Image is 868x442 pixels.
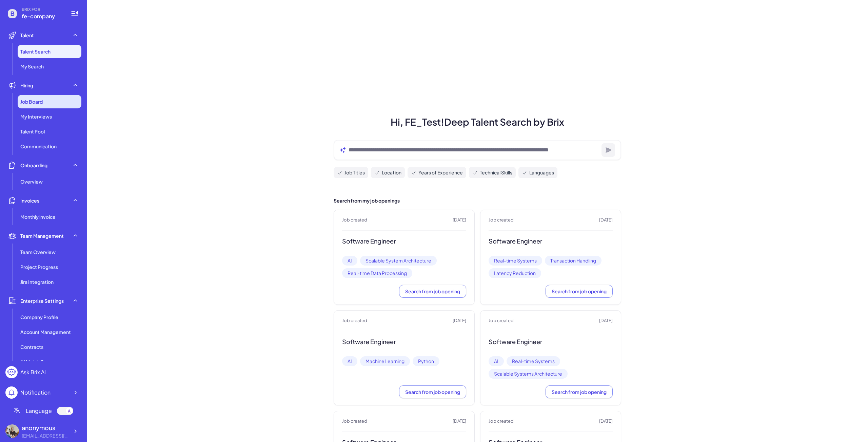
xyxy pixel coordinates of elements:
[22,12,62,20] span: fe-company
[20,98,43,105] span: Job Board
[325,115,629,129] h1: Hi, FE_Test! Deep Talent Search by Brix
[20,82,33,89] span: Hiring
[20,143,57,150] span: Communication
[489,418,514,425] span: Job created
[22,423,69,432] div: anonymous
[20,128,45,135] span: Talent Pool
[20,48,51,55] span: Talent Search
[20,232,64,239] span: Team Management
[342,217,367,224] span: Job created
[342,237,466,245] h3: Software Engineer
[489,268,541,278] span: Latency Reduction
[20,388,51,397] div: Notification
[20,368,46,376] div: Ask Brix AI
[418,169,463,176] span: Years of Experience
[20,213,56,220] span: Monthly invoice
[546,385,613,398] button: Search from job opening
[26,407,52,415] span: Language
[489,369,568,379] span: Scalable Systems Architecture
[20,264,58,270] span: Project Progress
[405,288,460,294] span: Search from job opening
[489,317,514,324] span: Job created
[342,268,412,278] span: Real-time Data Processing
[22,7,62,12] span: BRIX FOR
[20,63,44,70] span: My Search
[20,343,43,350] span: Contracts
[342,338,466,346] h3: Software Engineer
[20,249,56,255] span: Team Overview
[20,162,47,169] span: Onboarding
[20,358,54,365] span: AI Match Score
[552,389,607,395] span: Search from job opening
[360,256,437,266] span: Scalable System Architecture
[344,169,365,176] span: Job Titles
[20,314,58,320] span: Company Profile
[599,217,613,224] span: [DATE]
[20,178,43,185] span: Overview
[20,32,34,39] span: Talent
[599,418,613,425] span: [DATE]
[382,169,401,176] span: Location
[489,256,542,266] span: Real-time Systems
[489,217,514,224] span: Job created
[453,418,466,425] span: [DATE]
[546,285,613,298] button: Search from job opening
[507,356,560,366] span: Real-time Systems
[342,418,367,425] span: Job created
[529,169,554,176] span: Languages
[405,389,460,395] span: Search from job opening
[489,338,613,346] h3: Software Engineer
[453,317,466,324] span: [DATE]
[399,385,466,398] button: Search from job opening
[20,329,71,335] span: Account Management
[489,237,613,245] h3: Software Engineer
[413,356,439,366] span: Python
[552,288,607,294] span: Search from job opening
[399,285,466,298] button: Search from job opening
[20,297,64,304] span: Enterprise Settings
[20,278,54,285] span: Jira Integration
[5,424,19,438] img: 5ed69bc05bf8448c9af6ae11bb833557.webp
[360,356,410,366] span: Machine Learning
[489,356,504,366] span: AI
[334,197,621,204] h2: Search from my job openings
[342,317,367,324] span: Job created
[22,432,69,439] div: fe-test@joinbrix.com
[599,317,613,324] span: [DATE]
[342,356,357,366] span: AI
[453,217,466,224] span: [DATE]
[20,113,52,120] span: My Interviews
[20,197,39,204] span: Invoices
[545,256,601,266] span: Transaction Handling
[480,169,512,176] span: Technical Skills
[342,256,357,266] span: AI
